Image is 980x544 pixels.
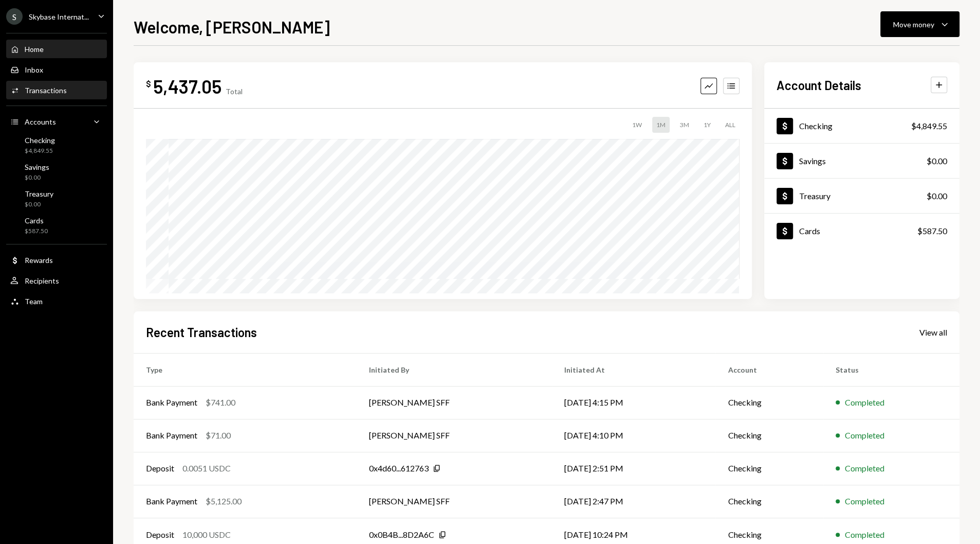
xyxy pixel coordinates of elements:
[699,117,715,133] div: 1Y
[153,75,221,98] div: 5,437.05
[799,226,820,236] div: Cards
[6,251,107,269] a: Rewards
[134,16,330,37] h1: Welcome, [PERSON_NAME]
[652,117,670,133] div: 1M
[764,214,959,248] a: Cards$587.50
[357,386,552,419] td: [PERSON_NAME] SFF
[6,292,107,310] a: Team
[6,133,107,157] a: Checking$4,849.55
[369,529,434,541] div: 0x0B4B...8D2A6C
[799,191,830,201] div: Treasury
[25,200,53,209] div: $0.00
[919,327,947,338] div: View all
[357,419,552,452] td: [PERSON_NAME] SFF
[25,227,48,236] div: $587.50
[25,256,53,265] div: Rewards
[206,495,242,507] div: $5,125.00
[146,79,151,89] div: $
[715,353,823,386] th: Account
[799,156,826,166] div: Savings
[357,485,552,518] td: [PERSON_NAME] SFF
[25,163,49,171] div: Savings
[25,216,48,225] div: Cards
[845,462,884,475] div: Completed
[6,186,107,211] a: Treasury$0.00
[6,213,107,238] a: Cards$587.50
[552,485,716,518] td: [DATE] 2:47 PM
[6,271,107,290] a: Recipients
[799,121,833,131] div: Checking
[880,11,959,37] button: Move money
[6,81,107,99] a: Transactions
[25,276,59,285] div: Recipients
[146,429,197,442] div: Bank Payment
[146,462,174,475] div: Deposit
[927,190,947,202] div: $0.00
[25,297,43,306] div: Team
[911,120,947,132] div: $4,849.55
[552,386,716,419] td: [DATE] 4:15 PM
[764,179,959,213] a: Treasury$0.00
[206,396,235,409] div: $741.00
[6,60,107,79] a: Inbox
[919,326,947,338] a: View all
[845,396,884,409] div: Completed
[6,40,107,58] a: Home
[893,19,934,30] div: Move money
[845,495,884,507] div: Completed
[182,529,231,541] div: 10,000 USDC
[182,462,231,475] div: 0.0051 USDC
[226,87,243,96] div: Total
[917,225,947,237] div: $587.50
[6,160,107,184] a: Savings$0.00
[25,65,43,74] div: Inbox
[146,396,197,409] div: Bank Payment
[146,529,174,541] div: Deposit
[25,136,55,145] div: Checking
[369,462,429,475] div: 0x4d60...612763
[628,117,646,133] div: 1W
[25,147,55,155] div: $4,849.55
[146,324,257,341] h2: Recent Transactions
[715,386,823,419] td: Checking
[25,173,49,182] div: $0.00
[721,117,739,133] div: ALL
[206,429,231,442] div: $71.00
[776,77,861,94] h2: Account Details
[29,12,89,21] div: Skybase Internat...
[146,495,197,507] div: Bank Payment
[715,452,823,485] td: Checking
[823,353,959,386] th: Status
[134,353,357,386] th: Type
[6,112,107,131] a: Accounts
[552,452,716,485] td: [DATE] 2:51 PM
[845,529,884,541] div: Completed
[845,429,884,442] div: Completed
[6,8,23,25] div: S
[25,117,56,126] div: Accounts
[25,45,44,54] div: Home
[715,419,823,452] td: Checking
[715,485,823,518] td: Checking
[764,109,959,143] a: Checking$4,849.55
[25,189,53,198] div: Treasury
[552,353,716,386] th: Initiated At
[927,155,947,167] div: $0.00
[764,144,959,178] a: Savings$0.00
[25,86,67,95] div: Transactions
[357,353,552,386] th: Initiated By
[676,117,693,133] div: 3M
[552,419,716,452] td: [DATE] 4:10 PM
